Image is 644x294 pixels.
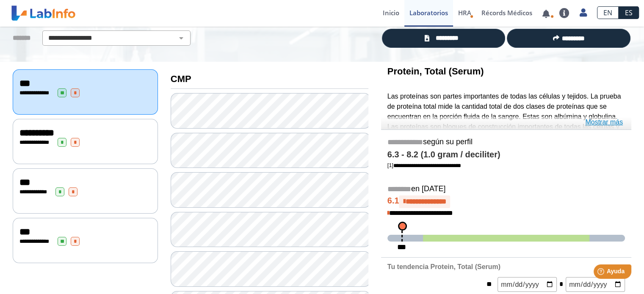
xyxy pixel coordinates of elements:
[569,261,635,285] iframe: Help widget launcher
[387,184,625,194] h5: en [DATE]
[566,277,625,292] input: mm/dd/yyyy
[458,8,471,17] span: HRA
[387,195,625,208] h4: 6.1
[387,66,484,77] b: Protein, Total (Serum)
[597,6,619,19] a: EN
[387,162,461,168] a: [1]
[585,117,623,127] a: Mostrar más
[619,6,639,19] a: ES
[387,137,625,147] h5: según su perfil
[171,74,191,84] b: CMP
[498,277,557,292] input: mm/dd/yyyy
[387,263,500,270] b: Tu tendencia Protein, Total (Serum)
[387,91,625,152] p: Las proteínas son partes importantes de todas las células y tejidos. La prueba de proteína total ...
[387,150,625,160] h4: 6.3 - 8.2 (1.0 gram / deciliter)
